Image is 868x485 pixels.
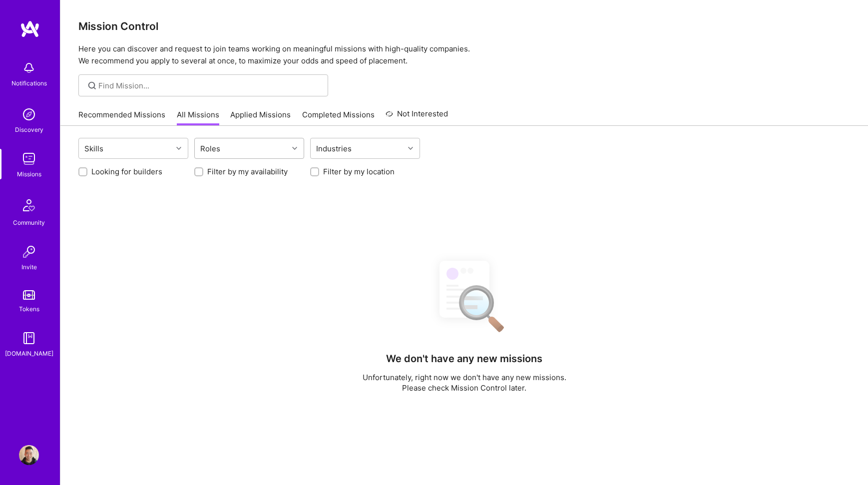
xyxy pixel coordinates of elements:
[19,445,39,465] img: User Avatar
[11,78,47,88] div: Notifications
[16,445,41,465] a: User Avatar
[422,252,507,339] img: No Results
[323,166,395,177] label: Filter by my location
[78,43,850,67] p: Here you can discover and request to join teams working on meaningful missions with high-quality ...
[292,146,297,151] i: icon Chevron
[13,217,45,228] div: Community
[21,262,37,272] div: Invite
[207,166,288,177] label: Filter by my availability
[302,109,375,126] a: Completed Missions
[78,109,165,126] a: Recommended Missions
[176,146,181,151] i: icon Chevron
[386,353,542,365] h4: We don't have any new missions
[408,146,413,151] i: icon Chevron
[82,141,106,156] div: Skills
[19,58,39,78] img: bell
[98,80,321,91] input: Find Mission...
[20,20,40,38] img: logo
[15,124,43,135] div: Discovery
[19,242,39,262] img: Invite
[386,108,448,126] a: Not Interested
[5,348,53,359] div: [DOMAIN_NAME]
[86,80,98,91] i: icon SearchGrey
[17,169,41,179] div: Missions
[198,141,223,156] div: Roles
[177,109,219,126] a: All Missions
[363,372,566,383] p: Unfortunately, right now we don't have any new missions.
[230,109,291,126] a: Applied Missions
[78,20,850,32] h3: Mission Control
[17,193,41,217] img: Community
[19,328,39,348] img: guide book
[91,166,162,177] label: Looking for builders
[363,383,566,393] p: Please check Mission Control later.
[23,290,35,300] img: tokens
[314,141,354,156] div: Industries
[19,304,39,314] div: Tokens
[19,149,39,169] img: teamwork
[19,104,39,124] img: discovery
